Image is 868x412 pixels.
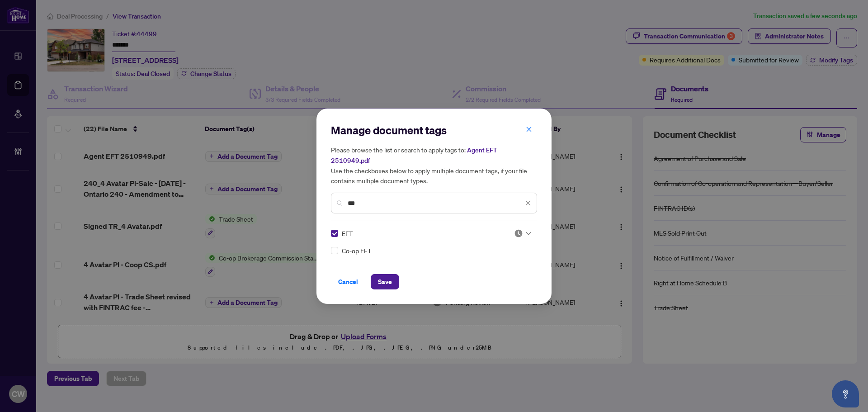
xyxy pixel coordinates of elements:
[514,229,523,238] img: status
[331,145,537,185] h5: Please browse the list or search to apply tags to: Use the checkboxes below to apply multiple doc...
[342,228,353,238] span: EFT
[338,275,358,289] span: Cancel
[514,229,531,238] span: Pending Review
[378,275,392,289] span: Save
[342,246,372,256] span: Co-op EFT
[331,274,365,289] button: Cancel
[331,146,497,165] span: Agent EFT 2510949.pdf
[526,126,532,133] span: close
[525,200,531,206] span: close
[371,274,399,289] button: Save
[832,380,859,407] button: Open asap
[331,123,537,137] h2: Manage document tags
